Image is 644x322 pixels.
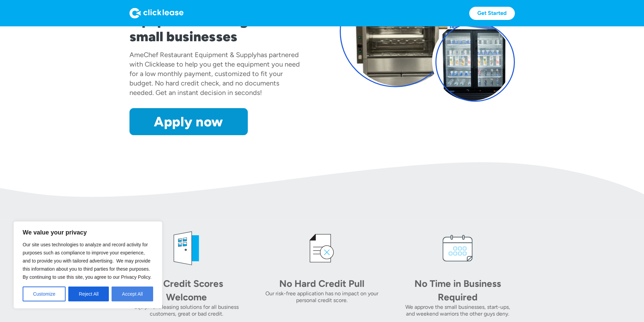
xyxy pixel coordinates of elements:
[139,277,234,304] div: All Credit Scores Welcome
[410,277,505,304] div: No Time in Business Required
[166,228,207,269] img: welcome icon
[129,8,184,19] img: Logo
[129,304,243,317] div: Equipment leasing solutions for all business customers, great or bad credit.
[275,277,369,290] div: No Hard Credit Pull
[129,12,305,45] h1: Equipment leasing for small businesses
[23,242,151,280] span: Our site uses technologies to analyze and record activity for purposes such as compliance to impr...
[302,228,342,269] img: credit icon
[437,228,478,269] img: calendar icon
[265,290,379,304] div: Our risk-free application has no impact on your personal credit score.
[129,108,248,135] a: Apply now
[469,7,515,20] a: Get Started
[129,51,257,59] div: AmeChef Restaurant Equipment & Supply
[129,51,300,97] div: has partnered with Clicklease to help you get the equipment you need for a low monthly payment, c...
[401,304,515,317] div: We approve the small businesses, start-ups, and weekend warriors the other guys deny.
[68,287,109,301] button: Reject All
[112,287,153,301] button: Accept All
[14,221,162,308] div: We value your privacy
[23,228,153,237] p: We value your privacy
[23,287,66,301] button: Customize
